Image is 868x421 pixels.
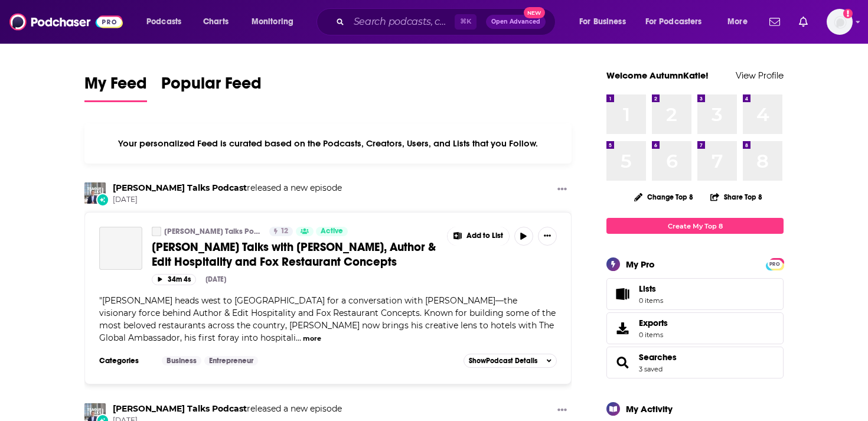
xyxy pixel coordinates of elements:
[99,295,556,343] span: [PERSON_NAME] heads west to [GEOGRAPHIC_DATA] for a conversation with [PERSON_NAME]—the visionary...
[9,11,123,33] img: Podchaser - Follow, Share and Rate Podcasts
[626,403,673,415] div: My Activity
[296,332,301,343] span: ...
[606,278,784,310] a: Lists
[203,14,229,30] span: Charts
[827,9,853,35] span: Logged in as AutumnKatie
[113,195,342,205] span: [DATE]
[736,70,784,81] a: View Profile
[464,354,557,368] button: ShowPodcast Details
[321,226,343,237] span: Active
[639,318,668,328] span: Exports
[455,14,477,30] span: ⌘ K
[152,227,161,236] a: Teague Talks Podcast
[195,12,236,31] a: Charts
[639,283,656,294] span: Lists
[243,12,309,31] button: open menu
[639,352,677,363] a: Searches
[627,190,700,204] button: Change Top 8
[553,403,572,418] button: Show More Button
[491,19,540,25] span: Open Advanced
[113,182,247,193] a: Teague Talks Podcast
[469,357,537,365] span: Show Podcast Details
[606,70,709,81] a: Welcome AutumnKatie!
[626,259,655,270] div: My Pro
[638,12,719,31] button: open menu
[328,8,567,35] div: Search podcasts, credits, & more...
[152,274,196,285] button: 34m 4s
[204,356,258,365] a: Entrepreneur
[161,73,262,102] a: Popular Feed
[164,227,262,236] a: [PERSON_NAME] Talks Podcast
[349,12,455,31] input: Search podcasts, credits, & more...
[138,12,197,31] button: open menu
[606,312,784,344] a: Exports
[316,227,348,236] a: Active
[146,14,181,30] span: Podcasts
[538,227,557,246] button: Show More Button
[269,227,293,236] a: 12
[768,260,782,269] span: PRO
[96,193,109,206] div: New Episode
[611,320,634,337] span: Exports
[611,286,634,302] span: Lists
[280,226,288,237] span: 12
[161,73,262,100] span: Popular Feed
[99,227,142,270] a: Teague Talks with Sam Fox, Author & Edit Hospitality and Fox Restaurant Concepts
[113,403,247,414] a: Teague Talks Podcast
[152,240,439,269] a: [PERSON_NAME] Talks with [PERSON_NAME], Author & Edit Hospitality and Fox Restaurant Concepts
[84,182,106,204] img: Teague Talks Podcast
[303,334,321,344] button: more
[727,14,748,30] span: More
[639,283,663,294] span: Lists
[606,347,784,378] span: Searches
[448,227,509,246] button: Show More Button
[579,14,626,30] span: For Business
[827,9,853,35] img: User Profile
[162,356,201,365] a: Business
[113,182,342,194] h3: released a new episode
[710,185,763,208] button: Share Top 8
[639,331,668,339] span: 0 items
[611,354,634,371] a: Searches
[524,7,545,18] span: New
[152,240,436,269] span: [PERSON_NAME] Talks with [PERSON_NAME], Author & Edit Hospitality and Fox Restaurant Concepts
[606,218,784,234] a: Create My Top 8
[794,12,812,32] a: Show notifications dropdown
[84,73,147,102] a: My Feed
[113,403,342,415] h3: released a new episode
[571,12,641,31] button: open menu
[553,182,572,197] button: Show More Button
[99,295,556,343] span: "
[827,9,853,35] button: Show profile menu
[639,365,663,373] a: 3 saved
[765,12,785,32] a: Show notifications dropdown
[252,14,293,30] span: Monitoring
[645,14,702,30] span: For Podcasters
[466,231,503,240] span: Add to List
[843,9,853,18] svg: Add a profile image
[205,275,226,283] div: [DATE]
[486,15,546,29] button: Open AdvancedNew
[84,73,147,100] span: My Feed
[639,296,663,305] span: 0 items
[84,123,572,164] div: Your personalized Feed is curated based on the Podcasts, Creators, Users, and Lists that you Follow.
[719,12,762,31] button: open menu
[99,356,152,365] h3: Categories
[768,259,782,268] a: PRO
